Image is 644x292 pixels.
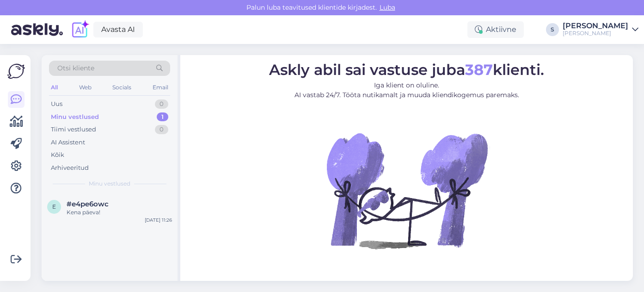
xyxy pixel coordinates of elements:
[155,99,168,109] div: 0
[70,20,90,39] img: explore-ai
[563,22,628,30] div: [PERSON_NAME]
[57,63,94,73] span: Otsi kliente
[93,22,143,37] a: Avasta AI
[52,203,56,210] span: e
[467,21,524,38] div: Aktiivne
[7,62,25,80] img: Askly Logo
[151,81,170,93] div: Email
[563,22,638,37] a: [PERSON_NAME][PERSON_NAME]
[67,208,172,217] div: Kena päeva!
[377,3,398,12] span: Luba
[269,60,544,78] span: Askly abil sai vastuse juba klienti.
[155,125,168,134] div: 0
[51,125,96,134] div: Tiimi vestlused
[51,150,64,160] div: Kõik
[51,112,99,122] div: Minu vestlused
[77,81,93,93] div: Web
[563,30,628,37] div: [PERSON_NAME]
[51,138,85,147] div: AI Assistent
[49,81,60,93] div: All
[51,99,62,109] div: Uus
[67,200,109,208] span: #e4pe6owc
[269,80,544,99] p: Iga klient on oluline. AI vastab 24/7. Tööta nutikamalt ja muuda kliendikogemus paremaks.
[546,23,559,36] div: S
[89,180,130,188] span: Minu vestlused
[110,81,133,93] div: Socials
[145,217,172,224] div: [DATE] 11:26
[324,107,490,273] img: No Chat active
[157,112,168,122] div: 1
[51,163,89,173] div: Arhiveeritud
[465,60,493,78] b: 387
